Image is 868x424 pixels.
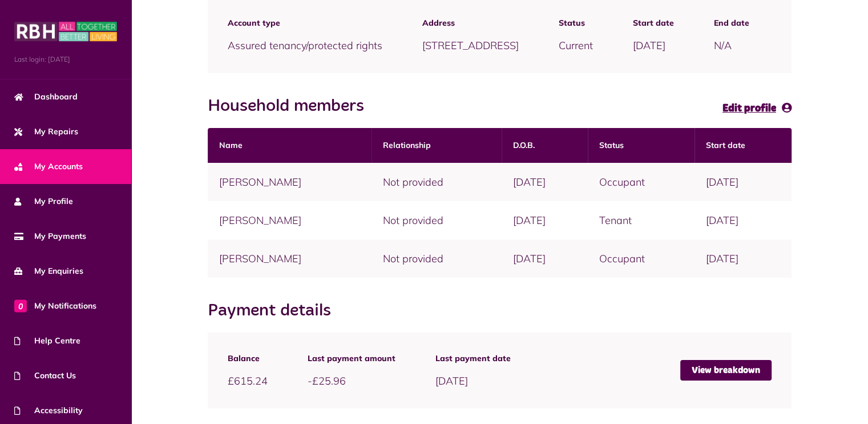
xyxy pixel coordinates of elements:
[228,374,268,387] span: £615.24
[435,353,511,365] span: Last payment date
[14,299,27,312] span: 0
[372,239,502,278] td: Not provided
[14,126,78,138] span: My Repairs
[588,128,695,163] th: Status
[714,39,732,52] span: N/A
[308,353,395,365] span: Last payment amount
[714,17,749,29] span: End date
[372,163,502,201] td: Not provided
[228,39,382,52] span: Assured tenancy/protected rights
[14,195,73,207] span: My Profile
[228,17,382,29] span: Account type
[208,163,372,201] td: [PERSON_NAME]
[559,39,593,52] span: Current
[14,54,117,65] span: Last login: [DATE]
[208,96,376,117] h2: Household members
[722,103,776,114] span: Edit profile
[308,374,346,387] span: -£25.96
[14,230,86,242] span: My Payments
[14,370,76,382] span: Contact Us
[502,128,588,163] th: D.O.B.
[722,100,792,117] a: Edit profile
[14,161,83,173] span: My Accounts
[14,300,96,312] span: My Notifications
[14,335,80,347] span: Help Centre
[588,201,695,239] td: Tenant
[14,265,83,277] span: My Enquiries
[695,201,792,239] td: [DATE]
[559,17,593,29] span: Status
[208,201,372,239] td: [PERSON_NAME]
[422,39,519,52] span: [STREET_ADDRESS]
[588,163,695,201] td: Occupant
[14,91,78,103] span: Dashboard
[588,239,695,278] td: Occupant
[14,405,83,417] span: Accessibility
[372,201,502,239] td: Not provided
[208,239,372,278] td: [PERSON_NAME]
[228,353,268,365] span: Balance
[502,239,588,278] td: [DATE]
[502,201,588,239] td: [DATE]
[502,163,588,201] td: [DATE]
[435,374,468,387] span: [DATE]
[372,128,502,163] th: Relationship
[208,301,342,321] h2: Payment details
[14,20,117,43] img: MyRBH
[695,239,792,278] td: [DATE]
[695,128,792,163] th: Start date
[680,360,772,381] a: View breakdown
[633,17,674,29] span: Start date
[633,39,665,52] span: [DATE]
[422,17,519,29] span: Address
[695,163,792,201] td: [DATE]
[208,128,372,163] th: Name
